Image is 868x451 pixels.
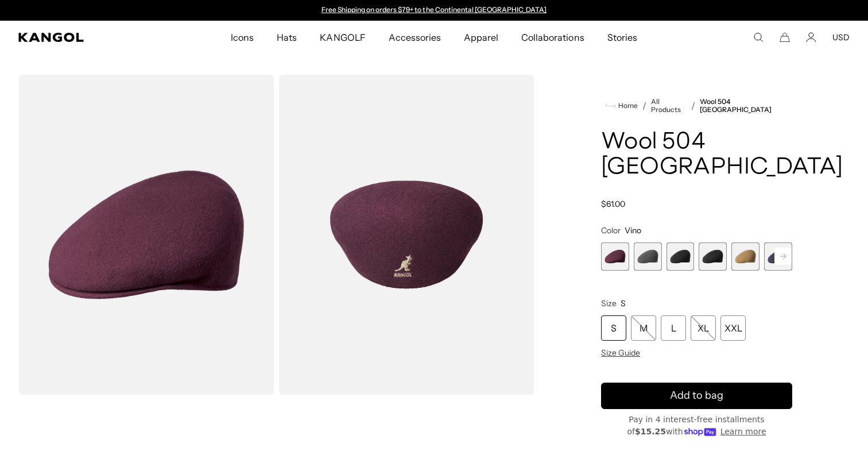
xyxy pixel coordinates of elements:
h1: Wool 504 [GEOGRAPHIC_DATA] [601,130,792,180]
div: 1 of 12 [601,242,629,271]
summary: Search here [753,32,764,43]
div: XL [691,315,716,341]
a: Stories [596,21,649,54]
span: $61.00 [601,199,625,209]
a: Apparel [452,21,510,54]
div: XXL [720,315,746,341]
span: Hats [277,21,297,54]
label: Dark Flannel [634,242,662,271]
div: 5 of 12 [731,242,759,271]
span: Home [616,102,638,110]
button: USD [832,32,850,43]
a: KANGOLF [308,21,377,54]
li: / [638,99,646,113]
button: Cart [780,32,790,43]
label: Dark Blue [764,242,792,271]
span: Vino [625,225,641,236]
span: Apparel [464,21,498,54]
div: M [631,315,656,341]
label: Camel [731,242,759,271]
a: Home [606,101,638,111]
button: Add to bag [601,383,792,409]
span: Color [601,225,621,236]
a: Kangol [18,33,152,42]
span: Add to bag [670,388,723,403]
a: Free Shipping on orders $79+ to the Continental [GEOGRAPHIC_DATA] [321,5,547,14]
a: Wool 504 [GEOGRAPHIC_DATA] [700,98,792,114]
span: Size [601,298,617,309]
img: color-vino [279,75,535,395]
div: 6 of 12 [764,242,792,271]
div: 1 of 2 [316,6,552,15]
span: S [621,298,626,309]
span: Stories [607,21,637,54]
span: KANGOLF [320,21,365,54]
a: Hats [265,21,308,54]
li: / [687,99,695,113]
label: Black/Gold [699,242,727,271]
a: Account [806,32,816,43]
div: 4 of 12 [699,242,727,271]
slideshow-component: Announcement bar [316,6,552,15]
div: L [661,315,686,341]
div: Announcement [316,6,552,15]
div: S [601,315,626,341]
a: Icons [219,21,265,54]
div: 3 of 12 [666,242,695,271]
div: 2 of 12 [634,242,662,271]
span: Icons [231,21,254,54]
img: color-vino [18,75,274,395]
span: Collaborations [521,21,584,54]
label: Vino [601,242,629,271]
label: Black [666,242,695,271]
product-gallery: Gallery Viewer [18,75,534,395]
span: Size Guide [601,348,640,358]
a: All Products [651,98,687,114]
a: Accessories [377,21,452,54]
nav: breadcrumbs [601,98,792,114]
a: Collaborations [510,21,595,54]
span: Accessories [389,21,441,54]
